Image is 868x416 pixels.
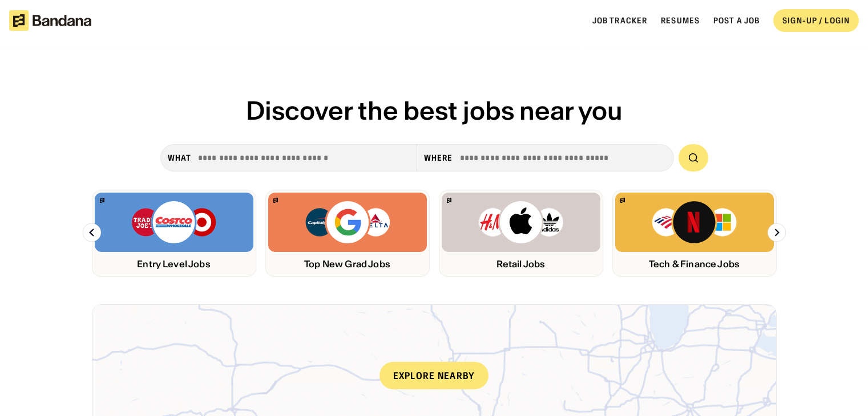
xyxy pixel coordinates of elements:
[661,15,700,26] a: Resumes
[304,199,391,245] img: Capital One, Google, Delta logos
[713,15,760,26] a: Post a job
[131,199,217,245] img: Trader Joe’s, Costco, Target logos
[424,153,453,163] div: Where
[273,198,278,203] img: Bandana logo
[478,199,564,245] img: H&M, Apply, Adidas logos
[651,199,737,245] img: Bank of America, Netflix, Microsoft logos
[592,15,647,26] a: Job Tracker
[9,10,91,31] img: Bandana logotype
[168,153,191,163] div: what
[83,223,101,242] img: Left Arrow
[100,198,104,203] img: Bandana logo
[615,259,774,270] div: Tech & Finance Jobs
[620,198,625,203] img: Bandana logo
[92,190,256,277] a: Bandana logoTrader Joe’s, Costco, Target logosEntry Level Jobs
[95,259,253,270] div: Entry Level Jobs
[246,95,623,127] span: Discover the best jobs near you
[447,198,451,203] img: Bandana logo
[265,190,430,277] a: Bandana logoCapital One, Google, Delta logosTop New Grad Jobs
[268,259,427,270] div: Top New Grad Jobs
[442,259,600,270] div: Retail Jobs
[782,15,850,26] div: SIGN-UP / LOGIN
[439,190,603,277] a: Bandana logoH&M, Apply, Adidas logosRetail Jobs
[612,190,777,277] a: Bandana logoBank of America, Netflix, Microsoft logosTech & Finance Jobs
[768,223,786,242] img: Right Arrow
[380,362,489,389] div: Explore nearby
